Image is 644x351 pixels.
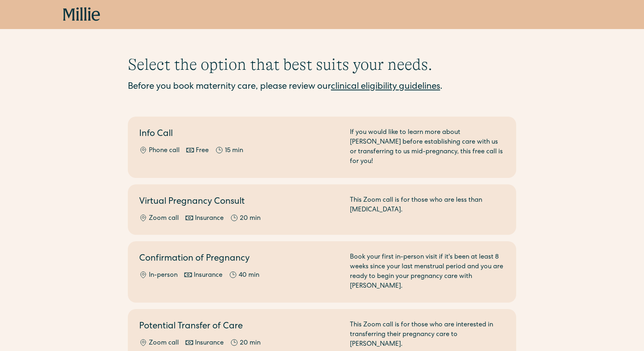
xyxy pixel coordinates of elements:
[128,184,516,235] a: Virtual Pregnancy ConsultZoom callInsurance20 minThis Zoom call is for those who are less than [M...
[149,214,179,224] div: Zoom call
[128,241,516,303] a: Confirmation of PregnancyIn-personInsurance40 minBook your first in-person visit if it's been at ...
[350,253,505,291] div: Book your first in-person visit if it's been at least 8 weeks since your last menstrual period an...
[350,320,505,349] div: This Zoom call is for those who are interested in transferring their pregnancy care to [PERSON_NA...
[128,55,516,74] h1: Select the option that best suits your needs.
[139,196,340,209] h2: Virtual Pregnancy Consult
[149,338,179,348] div: Zoom call
[128,81,516,94] div: Before you book maternity care, please review our .
[350,128,505,167] div: If you would like to learn more about [PERSON_NAME] before establishing care with us or transferr...
[139,253,340,266] h2: Confirmation of Pregnancy
[196,146,209,156] div: Free
[139,320,340,334] h2: Potential Transfer of Care
[350,196,505,224] div: This Zoom call is for those who are less than [MEDICAL_DATA].
[195,214,224,224] div: Insurance
[195,338,224,348] div: Insurance
[149,146,180,156] div: Phone call
[149,271,178,280] div: In-person
[240,214,261,224] div: 20 min
[331,83,440,92] a: clinical eligibility guidelines
[240,338,261,348] div: 20 min
[139,128,340,141] h2: Info Call
[194,271,222,280] div: Insurance
[225,146,243,156] div: 15 min
[128,117,516,178] a: Info CallPhone callFree15 minIf you would like to learn more about [PERSON_NAME] before establish...
[239,271,259,280] div: 40 min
